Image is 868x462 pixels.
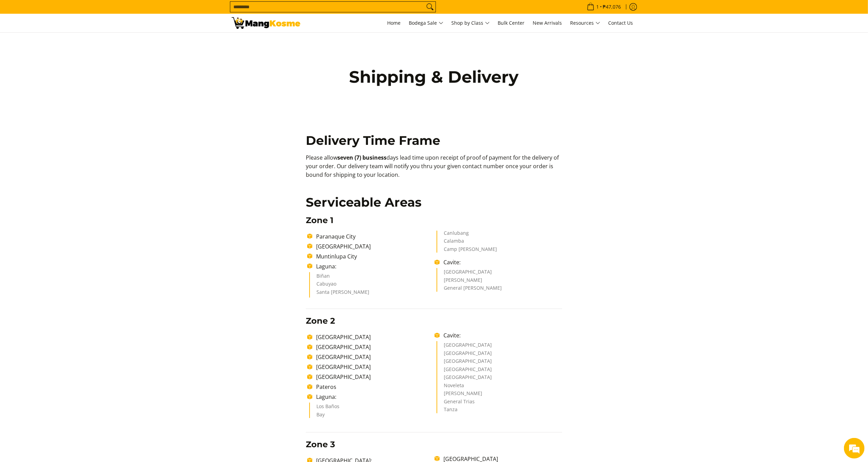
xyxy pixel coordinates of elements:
[313,373,435,381] li: [GEOGRAPHIC_DATA]
[440,258,562,266] li: Cavite:
[306,439,562,450] h3: Zone 3
[605,14,637,32] a: Contact Us
[444,407,555,413] li: Tanza
[307,14,637,32] nav: Main Menu
[306,195,562,210] h2: Serviceable Areas
[40,86,95,156] span: We're online!
[444,391,555,399] li: [PERSON_NAME]
[313,333,435,341] li: [GEOGRAPHIC_DATA]
[313,393,435,401] li: Laguna:
[530,14,566,32] a: New Arrivals
[498,20,525,26] span: Bulk Center
[313,252,435,261] li: Muntinlupa City
[444,269,555,278] li: [GEOGRAPHIC_DATA]
[313,242,435,251] li: [GEOGRAPHIC_DATA]
[602,4,622,9] span: ₱47,076
[444,367,555,375] li: [GEOGRAPHIC_DATA]
[444,286,555,292] li: General [PERSON_NAME]
[448,14,493,32] a: Shop by Class
[313,262,435,270] li: Laguna:
[444,247,555,253] li: Camp [PERSON_NAME]
[452,19,490,27] span: Shop by Class
[495,14,528,32] a: Bulk Center
[444,351,555,359] li: [GEOGRAPHIC_DATA]
[444,231,555,239] li: Canlubang
[609,20,633,26] span: Contact Us
[567,14,604,32] a: Resources
[113,3,129,20] div: Minimize live chat window
[444,399,555,407] li: General Trias
[595,4,600,9] span: 1
[406,14,447,32] a: Bodega Sale
[316,281,428,290] li: Cabuyao
[585,3,623,11] span: •
[3,187,131,211] textarea: Type your message and hit 'Enter'
[425,2,436,12] button: Search
[444,278,555,286] li: [PERSON_NAME]
[387,20,401,26] span: Home
[306,133,562,148] h2: Delivery Time Frame
[232,17,300,29] img: Shipping &amp; Delivery Page l Mang Kosme: Home Appliances Warehouse Sale!
[440,331,562,339] li: Cavite:
[533,20,562,26] span: New Arrivals
[313,363,435,371] li: [GEOGRAPHIC_DATA]
[444,375,555,383] li: [GEOGRAPHIC_DATA]
[316,274,428,282] li: Biñan
[316,404,428,412] li: Los Baños
[316,233,356,240] span: Paranaque City
[409,19,443,27] span: Bodega Sale
[570,19,600,27] span: Resources
[316,290,428,298] li: Santa [PERSON_NAME]
[306,316,562,326] h3: Zone 2
[335,67,534,87] h1: Shipping & Delivery
[316,412,428,418] li: Bay
[444,359,555,367] li: [GEOGRAPHIC_DATA]
[444,383,555,391] li: Noveleta
[313,383,435,391] li: Pateros
[337,154,386,161] b: seven (7) business
[306,215,562,226] h3: Zone 1
[36,38,115,47] div: Chat with us now
[444,343,555,351] li: [GEOGRAPHIC_DATA]
[313,353,435,361] li: [GEOGRAPHIC_DATA]
[306,153,562,186] p: Please allow days lead time upon receipt of proof of payment for the delivery of your order. Our ...
[313,343,435,351] li: [GEOGRAPHIC_DATA]
[384,14,404,32] a: Home
[444,239,555,247] li: Calamba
